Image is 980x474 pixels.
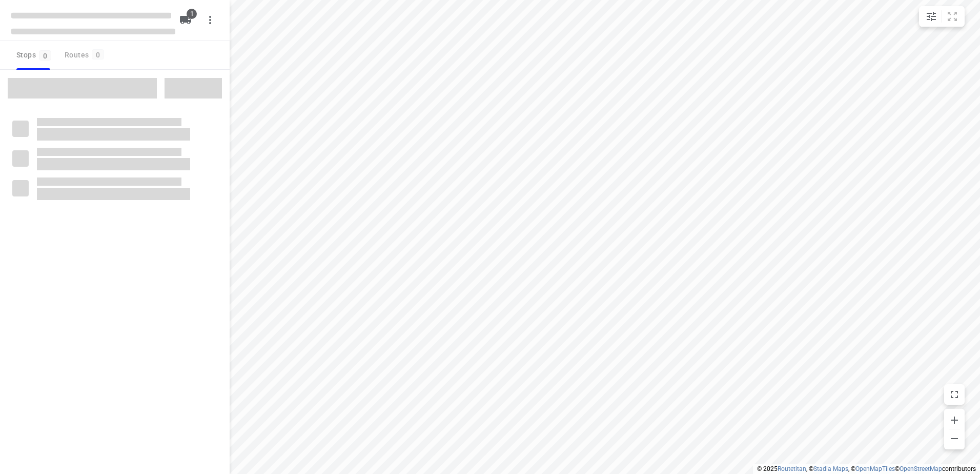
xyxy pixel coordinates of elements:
[757,465,976,472] li: © 2025 , © , © © contributors
[900,465,942,472] a: OpenStreetMap
[778,465,806,472] a: Routetitan
[813,465,848,472] a: Stadia Maps
[919,6,965,27] div: small contained button group
[855,465,895,472] a: OpenMapTiles
[921,6,942,27] button: Map settings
